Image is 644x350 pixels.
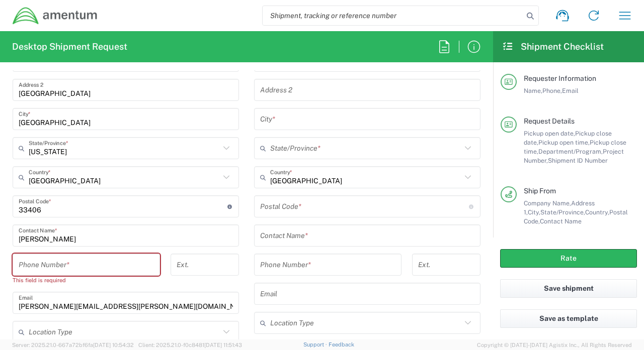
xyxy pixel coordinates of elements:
[93,342,134,348] span: [DATE] 10:54:32
[12,41,127,53] h2: Desktop Shipment Request
[538,148,603,155] span: Department/Program,
[204,342,242,348] span: [DATE] 11:51:43
[500,249,637,268] button: Rate
[12,342,134,348] span: Server: 2025.21.0-667a72bf6fa
[548,157,608,164] span: Shipment ID Number
[524,130,575,137] span: Pickup open date,
[538,139,590,146] span: Pickup open time,
[12,7,98,25] img: dyncorp
[13,276,160,285] div: This field is required
[542,87,562,94] span: Phone,
[524,187,556,195] span: Ship From
[562,87,579,94] span: Email
[528,208,540,216] span: City,
[500,279,637,298] button: Save shipment
[329,341,354,347] a: Feedback
[303,341,329,347] a: Support
[540,217,582,225] span: Contact Name
[263,6,523,25] input: Shipment, tracking or reference number
[540,208,585,216] span: State/Province,
[138,342,242,348] span: Client: 2025.21.0-f0c8481
[502,41,604,53] h2: Shipment Checklist
[477,340,632,349] span: Copyright © [DATE]-[DATE] Agistix Inc., All Rights Reserved
[524,87,542,94] span: Name,
[585,208,609,216] span: Country,
[524,199,571,207] span: Company Name,
[524,74,596,82] span: Requester Information
[500,309,637,328] button: Save as template
[524,117,575,125] span: Request Details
